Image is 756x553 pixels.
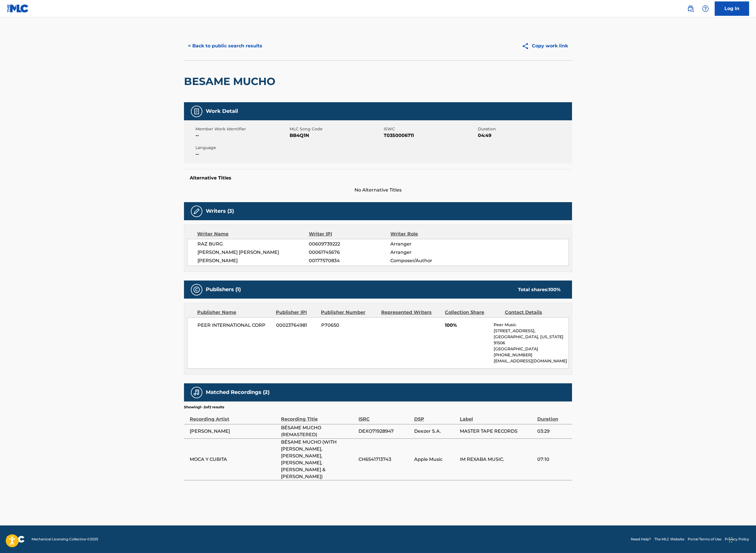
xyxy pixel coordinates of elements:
span: -- [195,132,288,139]
span: 00609739222 [309,241,390,248]
span: 100% [445,322,489,329]
div: Publisher IPI [276,309,317,316]
span: IM REXABA MUSIC. [460,456,534,463]
span: P70650 [321,322,377,329]
span: MASTER TAPE RECORDS [460,428,534,435]
span: Arranger [390,241,465,248]
a: Log In [715,1,749,16]
span: [PERSON_NAME] [190,428,278,435]
img: Publishers [193,286,200,293]
span: BÉSAME MUCHO (WITH [PERSON_NAME], [PERSON_NAME], [PERSON_NAME], [PERSON_NAME] & [PERSON_NAME]) [281,439,356,480]
span: MLC Song Code [290,126,382,132]
h2: BESAME MUCHO [184,75,278,88]
img: logo [7,536,25,543]
button: Copy work link [518,39,572,53]
a: Public Search [685,3,696,14]
div: DSP [414,410,457,423]
img: MLC Logo [7,4,29,13]
h5: Publishers (1) [206,286,241,293]
span: 00061745676 [309,249,390,256]
h5: Alternative Titles [190,175,566,181]
span: ISWC [384,126,476,132]
a: Need Help? [631,537,651,542]
button: < Back to public search results [184,39,266,53]
span: [PERSON_NAME] [197,257,309,264]
div: Writer IPI [309,231,391,237]
h5: Matched Recordings (2) [206,389,270,396]
div: Recording Artist [190,410,278,423]
span: 00177570834 [309,257,390,264]
a: Portal Terms of Use [688,537,721,542]
p: [EMAIL_ADDRESS][DOMAIN_NAME] [494,358,569,364]
span: Apple Music [414,456,457,463]
p: [STREET_ADDRESS], [494,328,569,334]
span: CH6541713743 [358,456,411,463]
span: Arranger [390,249,465,256]
div: Writer Name [197,231,309,237]
span: MOCA Y CUBITA [190,456,278,463]
img: help [702,5,709,12]
h5: Work Detail [206,108,238,115]
span: Language [195,145,288,151]
div: Publisher Name [197,309,272,316]
div: Recording Title [281,410,356,423]
div: Collection Share [445,309,501,316]
span: -- [195,151,288,158]
span: 03:29 [537,428,569,435]
span: 00023764981 [276,322,317,329]
span: Member Work Identifier [195,126,288,132]
h5: Writers (3) [206,208,234,214]
div: Writer Role [390,231,465,237]
span: 07:10 [537,456,569,463]
span: Deezer S.A. [414,428,457,435]
span: Duration [478,126,571,132]
span: 100 % [548,287,561,292]
span: T0350006711 [384,132,476,139]
div: Publisher Number [321,309,377,316]
p: [GEOGRAPHIC_DATA] [494,346,569,352]
div: Duration [537,410,569,423]
div: Represented Writers [381,309,441,316]
iframe: Chat Widget [727,525,756,553]
div: Total shares: [518,286,561,293]
span: BÉSAME MUCHO (REMASTERED) [281,424,356,438]
span: PEER INTERNATIONAL CORP [197,322,272,329]
div: ISRC [358,410,411,423]
div: Help [700,3,711,14]
img: Writers [193,208,200,215]
span: RAZ BURG [197,241,309,248]
div: Contact Details [505,309,561,316]
div: Label [460,410,534,423]
p: [GEOGRAPHIC_DATA], [US_STATE] 91506 [494,334,569,346]
a: Privacy Policy [725,537,749,542]
span: BB4Q1N [290,132,382,139]
p: [PHONE_NUMBER] [494,352,569,358]
img: Work Detail [193,108,200,115]
div: Drag [729,531,732,548]
span: No Alternative Titles [184,187,572,194]
p: Showing 1 - 2 of 2 results [184,405,224,410]
a: The MLC Website [654,537,684,542]
span: [PERSON_NAME] [PERSON_NAME] [197,249,309,256]
img: Copy work link [522,42,532,50]
p: Peer Music [494,322,569,328]
img: search [687,5,694,12]
span: Mechanical Licensing Collective © 2025 [32,537,98,542]
span: DEXO71928947 [358,428,411,435]
span: Composer/Author [390,257,465,264]
img: Matched Recordings [193,389,200,396]
span: 04:49 [478,132,571,139]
